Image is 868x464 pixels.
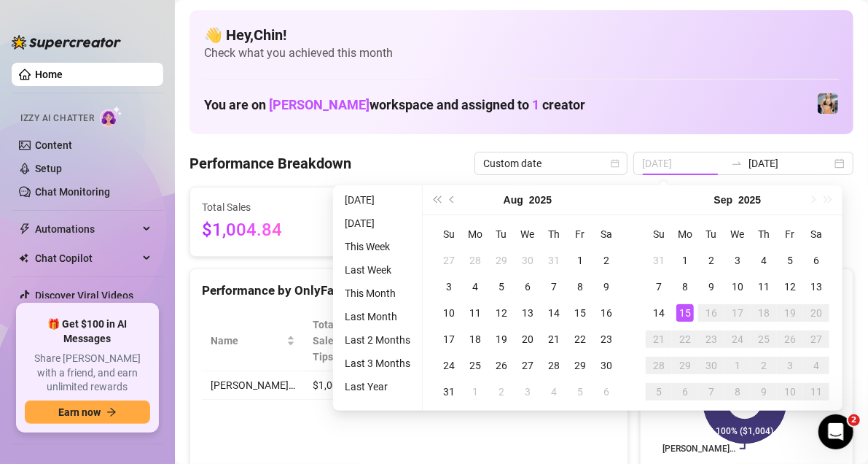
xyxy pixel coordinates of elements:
td: 2025-08-07 [541,274,567,300]
td: 2025-08-29 [567,352,593,379]
td: 2025-07-31 [541,247,567,274]
div: 11 [466,304,484,322]
div: 15 [676,304,694,322]
div: 2 [703,252,720,269]
td: 2025-08-27 [515,352,541,379]
h4: Performance Breakdown [189,153,351,174]
div: 23 [598,330,615,348]
h4: 👋 Hey, Chin ! [204,25,839,45]
span: calendar [611,159,619,168]
div: 6 [519,278,536,295]
td: 2025-09-01 [672,247,698,274]
li: Last Year [339,378,416,395]
td: 2025-09-22 [672,326,698,352]
a: Home [35,69,63,80]
button: Earn nowarrow-right [25,401,150,424]
span: 🎁 Get $100 in AI Messages [25,317,150,346]
div: 23 [703,330,720,348]
li: This Week [339,238,416,255]
td: 2025-09-26 [777,326,803,352]
div: 24 [729,330,746,348]
td: 2025-09-02 [488,379,515,405]
td: 2025-09-05 [567,379,593,405]
div: 3 [729,252,746,269]
text: [PERSON_NAME]… [662,444,735,454]
td: 2025-09-07 [646,274,672,300]
td: 2025-08-02 [593,247,619,274]
td: 2025-10-01 [724,352,751,379]
td: 2025-08-06 [515,274,541,300]
span: Check what you achieved this month [204,45,839,61]
div: 26 [493,357,510,374]
div: 28 [545,357,563,374]
td: 2025-08-31 [436,379,462,405]
div: 16 [703,304,720,322]
td: 2025-08-05 [488,274,515,300]
div: 8 [571,278,589,295]
div: 7 [545,278,563,295]
div: 14 [650,304,668,322]
img: logo-BBDzfeDw.svg [12,35,121,50]
td: 2025-10-08 [724,379,751,405]
div: 22 [676,330,694,348]
td: 2025-10-03 [777,352,803,379]
td: 2025-08-31 [646,247,672,274]
div: 13 [519,304,536,322]
iframe: Intercom live chat [818,414,853,449]
td: 2025-09-15 [672,300,698,326]
td: 2025-07-30 [515,247,541,274]
img: AI Chatter [100,106,122,127]
div: 30 [519,252,536,269]
span: Total Sales & Tips [313,317,349,365]
td: 2025-08-04 [462,274,488,300]
td: 2025-08-15 [567,300,593,326]
div: 15 [571,304,589,322]
span: [PERSON_NAME] [269,97,370,112]
div: 21 [545,330,563,348]
td: 2025-08-21 [541,326,567,352]
td: 2025-09-02 [698,247,724,274]
div: 27 [808,330,825,348]
div: 9 [755,383,773,401]
div: 11 [755,278,773,295]
a: Discover Viral Videos [35,290,133,301]
span: Earn now [58,406,101,418]
td: 2025-08-24 [436,352,462,379]
td: 2025-09-29 [672,352,698,379]
th: Name [202,311,304,371]
button: Last year (Control + left) [429,185,445,214]
button: Previous month (PageUp) [445,185,461,214]
th: Tu [698,221,724,247]
td: 2025-08-13 [515,300,541,326]
td: 2025-10-04 [803,352,829,379]
td: 2025-08-17 [436,326,462,352]
div: 29 [571,357,589,374]
div: 3 [781,357,799,374]
li: Last Week [339,261,416,279]
input: Start date [642,155,725,171]
button: Choose a year [738,185,761,214]
th: Mo [672,221,698,247]
div: 4 [755,252,773,269]
div: 2 [755,357,773,374]
span: Izzy AI Chatter [20,112,94,125]
th: Tu [488,221,515,247]
td: 2025-09-14 [646,300,672,326]
th: We [724,221,751,247]
span: thunderbolt [19,223,31,235]
div: Performance by OnlyFans Creator [202,281,616,301]
th: Fr [567,221,593,247]
div: 3 [519,383,536,401]
td: 2025-09-16 [698,300,724,326]
div: 28 [650,357,668,374]
div: 27 [519,357,536,374]
span: 1 [532,97,539,112]
th: Fr [777,221,803,247]
td: 2025-10-02 [751,352,777,379]
td: [PERSON_NAME]… [202,371,304,400]
span: arrow-right [106,407,117,417]
div: 17 [729,304,746,322]
li: Last 2 Months [339,331,416,349]
td: 2025-09-21 [646,326,672,352]
div: 21 [650,330,668,348]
